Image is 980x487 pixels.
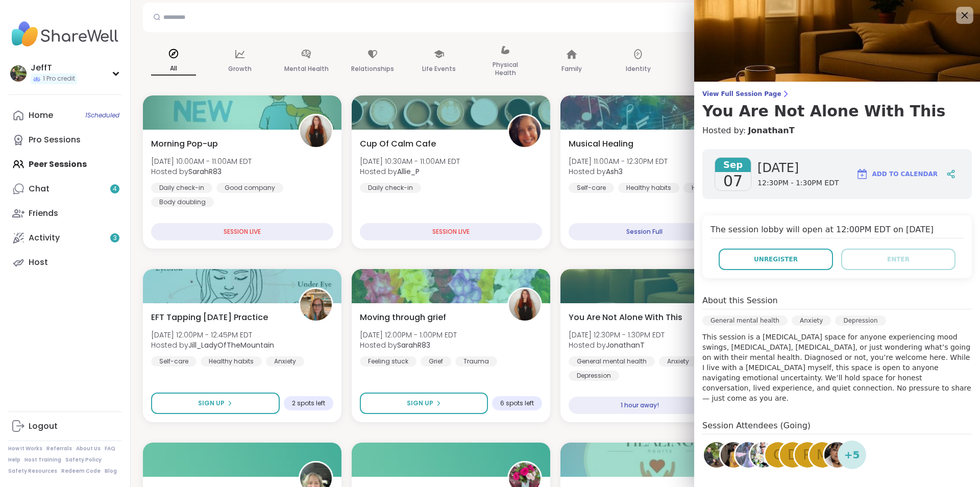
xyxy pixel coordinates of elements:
[360,156,460,166] span: [DATE] 10:30AM - 11:00AM EDT
[300,289,332,321] img: Jill_LadyOfTheMountain
[683,183,724,193] div: Healing
[702,420,972,434] h4: Session Attendees (Going)
[8,414,122,439] a: Logout
[8,250,122,275] a: Host
[500,399,534,407] span: 6 spots left
[151,356,197,367] div: Self-care
[509,289,541,321] img: SarahR83
[736,442,761,468] img: lyssa
[757,178,839,188] span: 12:30PM - 1:30PM EDT
[31,62,77,74] div: JeffT
[750,442,776,468] img: Jessiegirl0719
[151,197,214,207] div: Body doubling
[569,397,711,414] div: 1 hour away!
[569,166,668,177] span: Hosted by
[151,183,212,193] div: Daily check-in
[719,249,833,270] button: Unregister
[835,315,886,326] div: Depression
[284,63,329,75] p: Mental Health
[710,224,964,238] h4: The session lobby will open at 12:00PM EDT on [DATE]
[702,332,972,403] p: This session is a [MEDICAL_DATA] space for anyone experiencing mood swings, [MEDICAL_DATA], [MEDI...
[198,399,225,408] span: Sign Up
[360,340,457,350] span: Hosted by
[360,311,446,324] span: Moving through grief
[360,330,457,340] span: [DATE] 12:00PM - 1:00PM EDT
[719,441,748,469] a: mrsperozek43
[569,330,665,340] span: [DATE] 12:30PM - 1:30PM EDT
[360,223,542,240] div: SESSION LIVE
[8,103,122,128] a: Home1Scheduled
[715,158,751,172] span: Sep
[300,115,332,147] img: SarahR83
[43,75,75,83] span: 1 Pro credit
[817,445,828,465] span: m
[216,183,283,193] div: Good company
[8,468,57,475] a: Safety Resources
[8,177,122,201] a: Chat4
[872,169,938,179] span: Add to Calendar
[792,315,831,326] div: Anxiety
[606,166,623,177] b: Ash3
[351,63,394,75] p: Relationships
[188,166,222,177] b: SarahR83
[360,183,421,193] div: Daily check-in
[151,393,280,414] button: Sign Up
[704,442,729,468] img: JeffT
[764,441,792,469] a: C
[85,111,119,119] span: 1 Scheduled
[569,138,633,150] span: Musical Healing
[76,445,101,452] a: About Us
[702,295,778,307] h4: About this Session
[407,399,433,408] span: Sign Up
[561,63,582,75] p: Family
[569,311,682,324] span: You Are Not Alone With This
[113,185,117,193] span: 4
[808,441,837,469] a: m
[844,447,860,462] span: + 5
[151,62,196,76] p: All
[841,249,955,270] button: Enter
[702,441,731,469] a: JeffT
[702,102,972,120] h3: You Are Not Alone With This
[748,125,794,137] a: JonathanT
[606,340,645,350] b: JonathanT
[421,356,451,367] div: Grief
[29,257,48,268] div: Host
[803,445,812,465] span: R
[569,156,668,166] span: [DATE] 11:00AM - 12:30PM EDT
[702,90,972,120] a: View Full Session PageYou Are Not Alone With This
[151,223,333,240] div: SESSION LIVE
[422,63,456,75] p: Life Events
[29,183,50,194] div: Chat
[723,172,743,190] span: 07
[569,223,720,240] div: Session Full
[292,399,325,407] span: 2 spots left
[61,468,101,475] a: Redeem Code
[887,255,910,264] span: Enter
[151,330,274,340] span: [DATE] 12:00PM - 12:45PM EDT
[721,442,746,468] img: mrsperozek43
[856,168,868,180] img: ShareWell Logomark
[360,356,416,367] div: Feeling stuck
[788,445,798,465] span: D
[360,166,460,177] span: Hosted by
[793,441,822,469] a: R
[151,166,252,177] span: Hosted by
[569,356,655,367] div: General mental health
[626,63,651,75] p: Identity
[151,340,274,350] span: Hosted by
[29,232,60,243] div: Activity
[29,208,58,219] div: Friends
[105,445,115,452] a: FAQ
[509,115,541,147] img: Allie_P
[483,59,528,79] p: Physical Health
[46,445,72,452] a: Referrals
[228,63,252,75] p: Growth
[734,441,763,469] a: lyssa
[757,160,839,176] span: [DATE]
[569,371,619,381] div: Depression
[201,356,262,367] div: Healthy habits
[851,162,942,186] button: Add to Calendar
[8,445,42,452] a: How It Works
[702,315,788,326] div: General mental health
